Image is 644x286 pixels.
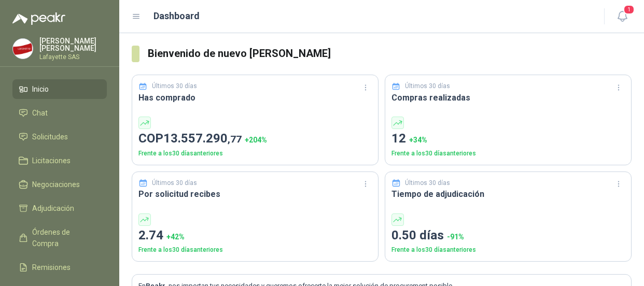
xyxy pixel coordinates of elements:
a: Adjudicación [12,198,107,218]
a: Inicio [12,79,107,99]
a: Órdenes de Compra [12,222,107,253]
a: Solicitudes [12,127,107,147]
span: Órdenes de Compra [32,226,97,249]
span: Adjudicación [32,203,74,214]
p: Frente a los 30 días anteriores [138,245,372,255]
span: 1 [623,5,635,15]
h3: Compras realizadas [391,91,625,104]
p: [PERSON_NAME] [PERSON_NAME] [39,37,107,52]
p: Últimos 30 días [405,178,450,188]
p: Últimos 30 días [152,81,197,91]
p: Lafayette SAS [39,54,107,60]
span: 13.557.290 [163,131,242,146]
span: Remisiones [32,262,71,273]
img: Company Logo [13,39,33,59]
p: Frente a los 30 días anteriores [391,245,625,255]
h3: Has comprado [138,91,372,104]
p: 0.50 días [391,226,625,246]
p: 2.74 [138,226,372,246]
p: Frente a los 30 días anteriores [391,149,625,159]
button: 1 [613,7,632,26]
h3: Por solicitud recibes [138,188,372,201]
a: Remisiones [12,258,107,277]
a: Licitaciones [12,151,107,170]
span: ,77 [228,133,242,145]
span: Negociaciones [32,179,80,190]
a: Negociaciones [12,175,107,194]
a: Chat [12,103,107,123]
h1: Dashboard [153,9,200,23]
img: Logo peakr [12,12,65,25]
p: Frente a los 30 días anteriores [138,149,372,159]
span: Solicitudes [32,131,68,142]
span: Licitaciones [32,155,71,166]
span: -91 % [447,233,464,241]
span: Inicio [32,83,49,95]
span: + 34 % [409,136,427,144]
span: Chat [32,107,48,119]
p: Últimos 30 días [405,81,450,91]
p: Últimos 30 días [152,178,197,188]
p: COP [138,129,372,149]
h3: Bienvenido de nuevo [PERSON_NAME] [148,46,632,62]
span: + 204 % [245,136,267,144]
p: 12 [391,129,625,149]
h3: Tiempo de adjudicación [391,188,625,201]
span: + 42 % [166,233,185,241]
